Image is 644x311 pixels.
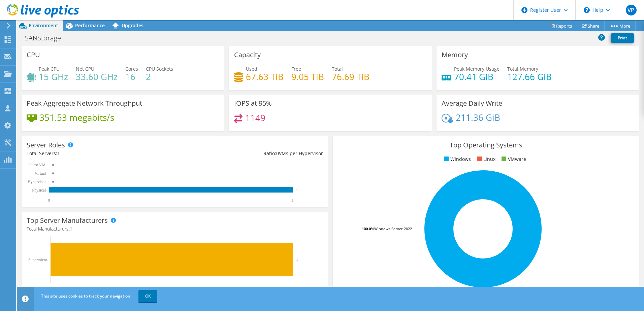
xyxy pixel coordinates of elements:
div: Ratio: VMs per Hypervisor [175,150,323,157]
span: Total Memory [507,66,538,72]
span: This site uses cookies to track your navigation. [41,293,131,299]
a: Share [577,21,605,31]
span: Upgrades [122,22,143,29]
text: Physical [32,188,46,193]
li: VMware [500,155,526,163]
h3: Top Server Manufacturers [27,217,108,224]
a: Reports [545,21,577,31]
span: Total [332,66,343,72]
tspan: 100.0% [362,226,374,231]
text: Virtual [35,171,46,176]
tspan: Windows Server 2022 [374,226,412,231]
h3: Memory [442,51,468,59]
span: VP [626,5,637,15]
text: 1 [296,257,298,262]
span: 1 [70,226,72,232]
h4: 2 [146,73,173,80]
h4: 67.63 TiB [246,73,284,80]
h4: 351.53 megabits/s [39,114,114,121]
h4: 33.60 GHz [76,73,118,80]
span: CPU Sockets [146,66,173,72]
a: Print [611,33,634,43]
text: Hypervisor [28,179,46,184]
span: Performance [75,22,105,29]
h4: 9.05 TiB [291,73,324,80]
span: Used [246,66,257,72]
h3: Average Daily Write [442,100,502,107]
a: OK [138,290,157,302]
h1: SANStorage [22,34,71,42]
div: Total Servers: [27,150,175,157]
span: 1 [57,150,60,157]
span: Peak Memory Usage [454,66,500,72]
text: Supermicro [28,257,47,262]
h4: 16 [125,73,138,80]
li: Windows [442,155,471,163]
span: Peak CPU [39,66,60,72]
h3: IOPS at 95% [234,100,272,107]
a: More [604,21,636,31]
h4: 127.66 GiB [507,73,552,80]
h3: Top Operating Systems [338,141,634,149]
text: 1 [292,198,294,203]
h4: 1149 [245,114,265,122]
span: Free [291,66,301,72]
text: Guest VM [29,163,45,167]
h4: 70.41 GiB [454,73,500,80]
span: Net CPU [76,66,94,72]
h4: 211.36 GiB [456,114,500,121]
text: 0 [52,180,54,183]
svg: \n [584,7,590,13]
li: Linux [475,155,495,163]
text: 0 [48,198,50,203]
h3: Server Roles [27,141,65,149]
span: Cores [125,66,138,72]
text: 0 [52,172,54,175]
text: 1 [296,188,298,192]
h3: CPU [27,51,40,59]
h4: 76.69 TiB [332,73,369,80]
h4: 15 GHz [39,73,68,80]
span: Environment [29,22,58,29]
text: 0 [52,163,54,167]
h3: Capacity [234,51,261,59]
h3: Peak Aggregate Network Throughput [27,100,142,107]
span: 0 [276,150,279,157]
h4: Total Manufacturers: [27,225,323,233]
